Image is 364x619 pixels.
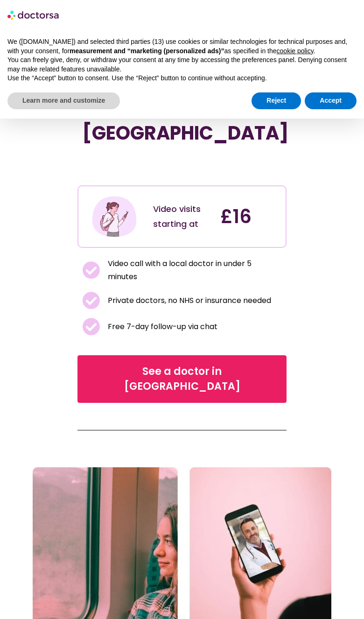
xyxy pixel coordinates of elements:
iframe: Customer reviews powered by Trustpilot [82,154,282,165]
p: Use the “Accept” button to consent. Use the “Reject” button to continue without accepting. [7,74,357,83]
button: Accept [305,92,357,109]
div: Video visits starting at [153,202,211,232]
h4: £16 [220,205,279,228]
span: Private doctors, no NHS or insurance needed [105,294,271,307]
button: Learn more and customize [7,92,120,109]
a: cookie policy [277,47,314,55]
img: Illustration depicting a young woman in a casual outfit, engaged with her smartphone. She has a p... [91,193,138,240]
button: Reject [252,92,301,109]
img: logo [7,7,60,22]
p: We ([DOMAIN_NAME]) and selected third parties (13) use cookies or similar technologies for techni... [7,37,357,56]
h1: See a doctor online in minutes in [GEOGRAPHIC_DATA] [82,77,282,144]
p: You can freely give, deny, or withdraw your consent at any time by accessing the preferences pane... [7,56,357,74]
a: See a doctor in [GEOGRAPHIC_DATA] [77,355,287,403]
iframe: Customer reviews powered by Trustpilot [82,165,282,176]
strong: measurement and “marketing (personalized ads)” [70,47,224,55]
span: Free 7-day follow-up via chat [105,320,217,333]
span: See a doctor in [GEOGRAPHIC_DATA] [90,364,274,394]
span: Video call with a local doctor in under 5 minutes [105,257,282,283]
